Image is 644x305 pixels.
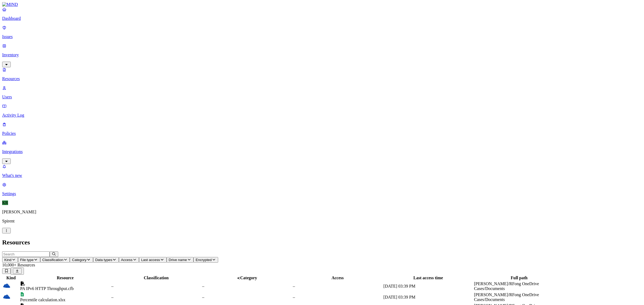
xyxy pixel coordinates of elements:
p: Activity Log [2,113,642,118]
p: Users [2,95,642,99]
div: Classification [111,276,201,280]
div: [PERSON_NAME]/RFong OneDrive Cases/Documents [474,281,564,291]
img: MIND [2,2,18,7]
a: MIND [2,2,642,7]
img: onedrive [3,293,10,300]
a: Settings [2,182,642,196]
div: [PERSON_NAME]/RFong OneDrive Cases/Documents [474,292,564,302]
a: Integrations [2,140,642,163]
span: Last access [141,258,160,262]
span: – [293,295,295,299]
div: Percentile calculation.xlsx [20,297,110,302]
span: Category [72,258,86,262]
span: – [111,295,114,299]
span: [DATE] 03:39 PM [383,284,415,288]
a: What's new [2,164,642,178]
p: Integrations [2,149,642,154]
a: Users [2,85,642,99]
a: Issues [2,25,642,39]
p: What's new [2,173,642,178]
a: Activity Log [2,104,642,118]
img: google-sheets [20,292,24,296]
div: Kind [3,276,19,280]
span: Data types [95,258,112,262]
span: – [202,284,204,288]
span: – [111,284,114,288]
p: Resources [2,76,642,81]
span: [DATE] 03:39 PM [383,295,415,299]
span: File type [20,258,34,262]
a: Inventory [2,43,642,66]
input: Search [2,251,50,257]
span: Drive name [169,258,187,262]
img: onedrive [3,282,10,289]
div: Resource [20,276,110,280]
span: KR [2,200,8,205]
div: Last access time [383,276,473,280]
span: – [293,284,295,288]
p: Dashboard [2,16,642,21]
p: Spirent [2,219,642,224]
p: Policies [2,131,642,136]
a: Policies [2,122,642,136]
div: Full path [474,276,564,280]
span: Category [240,276,257,280]
p: Issues [2,34,642,39]
div: PA IPv6 HTTP Throughput.cfb [20,286,110,291]
span: Access [121,258,133,262]
a: Resources [2,67,642,81]
span: 10,000+ Resources [2,263,35,267]
div: Access [293,276,382,280]
h2: Resources [2,239,642,246]
p: Inventory [2,53,642,57]
p: Settings [2,191,642,196]
span: Classification [42,258,64,262]
a: Dashboard [2,7,642,21]
span: Kind [4,258,12,262]
span: Encrypted [196,258,212,262]
span: – [202,295,204,299]
p: [PERSON_NAME] [2,210,642,214]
